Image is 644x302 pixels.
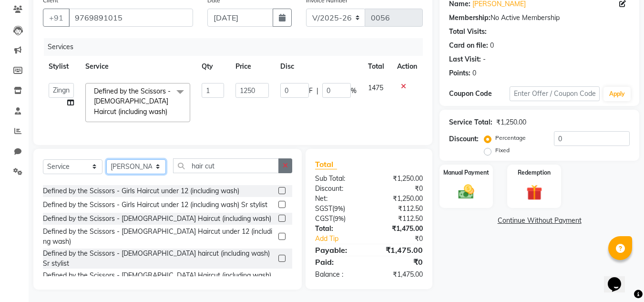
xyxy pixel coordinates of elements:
[369,214,430,224] div: ₹112.50
[308,194,369,204] div: Net:
[308,270,369,280] div: Balance :
[443,168,489,177] label: Manual Payment
[495,134,526,142] label: Percentage
[308,214,369,224] div: ( )
[483,54,486,64] div: -
[43,227,275,247] div: Defined by the Scissors - [DEMOGRAPHIC_DATA] Haircut under 12 (including wash)
[369,256,430,268] div: ₹0
[449,13,630,23] div: No Active Membership
[94,87,171,116] span: Defined by the Scissors - [DEMOGRAPHIC_DATA] Haircut (including wash)
[603,87,631,101] button: Apply
[315,159,337,169] span: Total
[43,214,271,224] div: Defined by the Scissors - [DEMOGRAPHIC_DATA] Haircut (including wash)
[196,56,230,77] th: Qty
[80,56,196,77] th: Service
[449,41,488,51] div: Card on file:
[43,186,239,196] div: Defined by the Scissors - Girls Haircut under 12 (including wash)
[315,204,332,213] span: SGST
[308,256,369,268] div: Paid:
[518,168,551,177] label: Redemption
[44,38,430,56] div: Services
[490,41,494,51] div: 0
[275,56,362,77] th: Disc
[351,86,357,96] span: %
[69,9,193,27] input: Search by Name/Mobile/Email/Code
[43,271,275,291] div: Defined by the Scissors - [DEMOGRAPHIC_DATA] Haircut (including wash) Sr stylist
[315,214,333,223] span: CGST
[167,107,172,116] a: x
[604,264,634,292] iframe: chat widget
[369,194,430,204] div: ₹1,250.00
[335,215,344,222] span: 9%
[449,89,509,99] div: Coupon Code
[521,183,547,202] img: _gift.svg
[379,234,430,244] div: ₹0
[441,216,637,226] a: Continue Without Payment
[308,234,379,244] a: Add Tip
[369,224,430,234] div: ₹1,475.00
[369,270,430,280] div: ₹1,475.00
[495,146,510,155] label: Fixed
[368,83,383,92] span: 1475
[369,174,430,184] div: ₹1,250.00
[362,56,391,77] th: Total
[43,56,80,77] th: Stylist
[391,56,423,77] th: Action
[496,117,526,127] div: ₹1,250.00
[308,244,369,256] div: Payable:
[449,68,470,78] div: Points:
[173,158,279,173] input: Search or Scan
[449,117,492,127] div: Service Total:
[449,27,487,37] div: Total Visits:
[308,204,369,214] div: ( )
[449,54,481,64] div: Last Visit:
[43,200,267,210] div: Defined by the Scissors - Girls Haircut under 12 (including wash) Sr stylist
[308,224,369,234] div: Total:
[369,204,430,214] div: ₹112.50
[453,183,479,201] img: _cash.svg
[43,9,70,27] button: +91
[308,174,369,184] div: Sub Total:
[317,86,318,96] span: |
[230,56,274,77] th: Price
[510,86,600,101] input: Enter Offer / Coupon Code
[449,134,479,144] div: Discount:
[472,68,476,78] div: 0
[334,205,343,212] span: 9%
[43,249,275,269] div: Defined by the Scissors - [DEMOGRAPHIC_DATA] haircut (including wash) Sr stylist
[449,13,491,23] div: Membership:
[309,86,313,96] span: F
[308,184,369,194] div: Discount:
[369,244,430,256] div: ₹1,475.00
[369,184,430,194] div: ₹0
